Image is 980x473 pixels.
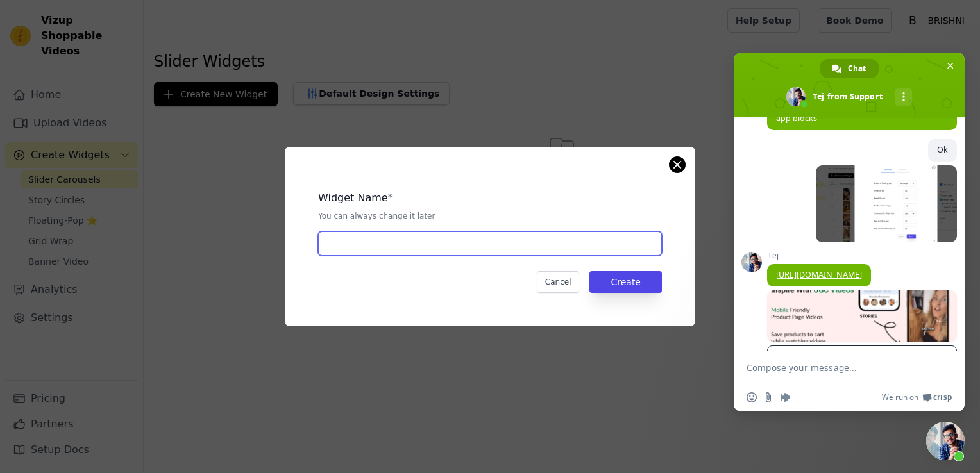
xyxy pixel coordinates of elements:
[943,59,957,72] span: Close chat
[776,269,862,280] a: [URL][DOMAIN_NAME]
[848,59,866,78] span: Chat
[937,144,948,155] span: Ok
[882,392,952,402] a: We run onCrisp
[537,271,580,293] button: Cancel
[318,190,388,206] legend: Widget Name
[763,392,773,402] span: Send a file
[747,392,757,402] span: Insert an emoji
[767,251,957,260] span: Tej
[318,211,662,221] p: You can always change it later
[780,392,790,402] span: Audio message
[747,351,926,383] textarea: Compose your message...
[670,157,685,172] button: Close modal
[820,59,879,78] a: Chat
[767,345,957,366] a: Transform Your Store with Shoppable Videos
[882,392,918,402] span: We run on
[933,392,952,402] span: Crisp
[589,271,662,293] button: Create
[926,422,965,460] a: Close chat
